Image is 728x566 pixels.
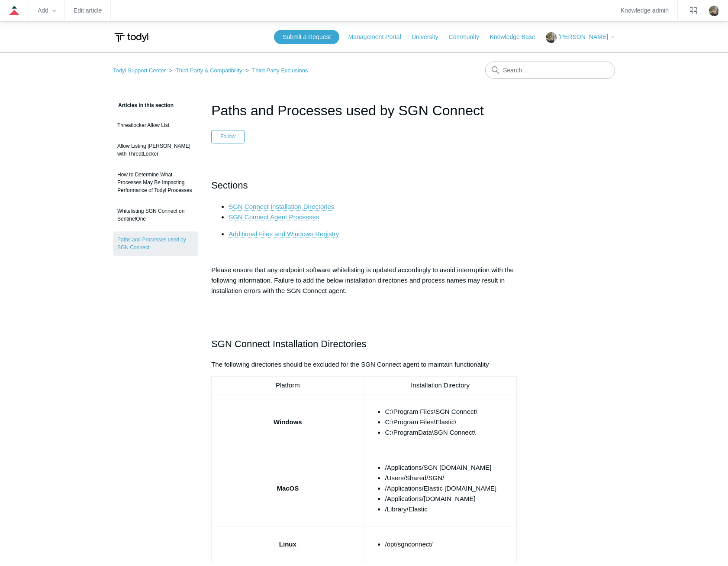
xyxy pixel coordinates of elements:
[385,504,512,514] li: /Library/Elastic
[385,427,512,438] li: C:\ProgramData\SGN Connect\
[277,485,299,492] strong: MacOS
[229,203,334,211] a: SGN Connect Installation Directories
[385,539,512,550] li: /opt/sgnconnect/
[229,213,319,221] span: SGN Connect Agent Processes
[113,67,166,74] a: Todyl Support Center
[709,6,719,16] zd-hc-trigger: Click your profile icon to open the profile menu
[385,483,512,494] li: /Applications/Elastic [DOMAIN_NAME]
[211,130,245,143] button: Follow Article
[385,462,512,473] li: /Applications/SGN [DOMAIN_NAME]
[211,100,517,121] h1: Paths and Processes used by SGN Connect
[490,33,544,42] a: Knowledge Base
[709,6,719,16] img: user avatar
[274,418,302,426] strong: Windows
[113,67,168,74] li: Todyl Support Center
[485,62,615,79] input: Search
[38,8,56,13] zd-hc-trigger: Add
[385,407,512,417] li: C:\Program Files\SGN Connect\
[385,417,512,427] li: C:\Program Files\Elastic\
[558,33,608,40] span: [PERSON_NAME]
[244,67,308,74] li: Third Party Exclusions
[113,117,198,133] a: Threatlocker Allow List
[385,494,512,504] li: /Applications/[DOMAIN_NAME]
[412,33,447,42] a: University
[113,102,174,108] span: Articles in this section
[229,230,339,238] a: Additional Files and Windows Registry
[385,473,512,483] li: /Users/Shared/SGN/
[176,67,242,74] a: Third Party & Compatibility
[168,67,244,74] li: Third Party & Compatibility
[113,231,198,256] a: Paths and Processes used by SGN Connect
[449,33,488,42] a: Community
[252,67,308,74] a: Third Party Exclusions
[279,540,296,548] strong: Linux
[274,30,339,44] a: Submit a Request
[348,33,410,42] a: Management Portal
[364,377,516,394] td: Installation Directory
[546,32,615,43] button: [PERSON_NAME]
[211,266,514,294] span: Please ensure that any endpoint software whitelisting is updated accordingly to avoid interruptio...
[211,178,517,193] h2: Sections
[113,29,150,46] img: Todyl Support Center Help Center home page
[113,138,198,162] a: Allow Listing [PERSON_NAME] with ThreatLocker
[621,8,669,13] a: Knowledge admin
[229,213,319,221] a: SGN Connect Agent Processes
[211,361,489,368] span: The following directories should be excluded for the SGN Connect agent to maintain functionality
[113,203,198,227] a: Whitelisting SGN Connect on SentinelOne
[212,377,364,394] td: Platform
[74,8,102,13] a: Edit article
[211,338,366,349] span: SGN Connect Installation Directories
[113,166,198,198] a: How to Determine What Processes May Be Impacting Performance of Todyl Processes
